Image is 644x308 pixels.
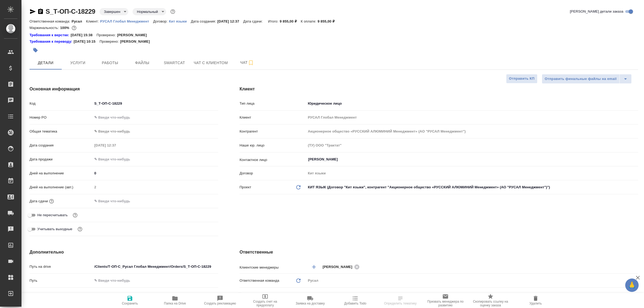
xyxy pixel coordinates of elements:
[288,293,333,308] button: Заявка на доставку
[129,60,155,66] span: Файлы
[30,32,71,38] div: Нажми, чтобы открыть папку с инструкцией
[92,113,218,121] input: ✎ Введи что-нибудь
[506,74,537,83] button: Отправить КП
[240,249,638,255] h4: Ответственные
[37,212,68,218] span: Не пересчитывать
[204,302,236,305] span: Создать рекламацию
[30,86,218,92] h4: Основная информация
[33,60,58,66] span: Детали
[92,183,218,191] input: Пустое поле
[30,26,60,30] p: Маржинальность:
[86,19,100,23] p: Клиент:
[30,157,92,162] p: Дата продажи
[30,32,71,38] a: Требования к верстке:
[97,60,123,66] span: Работы
[97,32,117,38] p: Проверено:
[625,278,639,292] button: 🙏
[635,159,636,160] button: Open
[92,127,218,136] div: ✎ Введи что-нибудь
[194,60,228,66] span: Чат с клиентом
[197,293,243,308] button: Создать рекламацию
[30,115,92,120] p: Номер PO
[384,302,416,305] span: Определить тематику
[333,293,378,308] button: Добавить Todo
[542,74,620,84] button: Отправить финальные файлы на email
[378,293,423,308] button: Определить тематику
[102,9,122,14] button: Завершен
[323,264,356,270] span: [PERSON_NAME]
[317,19,339,23] p: 9 855,00 ₽
[46,8,95,15] a: S_Т-ОП-С-18229
[627,280,636,291] span: 🙏
[306,276,638,285] div: Русал
[30,278,92,283] p: Путь
[30,101,92,106] p: Код
[246,300,284,307] span: Создать счет на предоплату
[308,261,320,273] button: Добавить менеджера
[30,143,92,148] p: Дата создания
[92,290,218,299] div: ✎ Введи что-нибудь
[306,113,638,121] input: Пустое поле
[120,39,154,44] p: [PERSON_NAME]
[92,155,139,163] input: ✎ Введи что-нибудь
[323,263,361,270] div: [PERSON_NAME]
[30,8,36,15] button: Скопировать ссылку для ЯМессенджера
[122,302,138,305] span: Сохранить
[71,24,78,31] button: 0.00 RUB;
[37,8,44,15] button: Скопировать ссылку
[426,300,465,307] span: Призвать менеджера по развитию
[37,226,72,232] span: Учитывать выходные
[100,19,153,23] p: РУСАЛ Глобал Менеджмент
[306,141,638,149] input: Пустое поле
[30,249,218,255] h4: Дополнительно
[117,32,151,38] p: [PERSON_NAME]
[92,169,218,177] input: ✎ Введи что-нибудь
[234,59,260,66] span: Чат
[92,141,139,149] input: Пустое поле
[30,185,92,190] p: Дней на выполнение (авт.)
[30,199,48,204] p: Дата сдачи
[240,143,306,148] p: Наше юр. лицо
[107,293,152,308] button: Сохранить
[76,226,83,233] button: Выбери, если сб и вс нужно считать рабочими днями для выполнения заказа.
[30,39,74,44] a: Требования к переводу:
[471,300,510,307] span: Скопировать ссылку на оценку заказа
[92,263,218,270] input: ✎ Введи что-нибудь
[635,266,636,267] button: Open
[169,19,191,23] a: Кит языки
[94,292,211,297] div: ✎ Введи что-нибудь
[217,19,243,23] p: [DATE] 12:37
[72,212,79,219] button: Включи, если не хочешь, чтобы указанная дата сдачи изменилась после переставления заказа в 'Подтв...
[301,19,318,23] p: К оплате:
[570,9,623,14] span: [PERSON_NAME] детали заказа
[344,302,366,305] span: Добавить Todo
[169,19,191,23] p: Кит языки
[92,197,139,205] input: ✎ Введи что-нибудь
[65,60,91,66] span: Услуги
[48,198,55,205] button: Если добавить услуги и заполнить их объемом, то дата рассчитается автоматически
[92,277,218,284] input: ✎ Введи что-нибудь
[306,169,638,177] input: Пустое поле
[243,293,288,308] button: Создать счет на предоплату
[247,292,277,297] span: Проектная группа
[100,19,153,23] a: РУСАЛ Глобал Менеджмент
[240,157,306,163] p: Контактное лицо
[135,9,159,14] button: Нормальный
[280,19,301,23] p: 9 855,00 ₽
[240,278,279,283] p: Ответственная команда
[468,293,513,308] button: Скопировать ссылку на оценку заказа
[30,264,92,269] p: Путь на drive
[240,265,306,270] p: Клиентские менеджеры
[30,19,72,23] p: Ответственная команда:
[306,99,638,108] div: Юридическое лицо
[268,19,280,23] p: Итого:
[529,302,542,305] span: Удалить
[240,101,306,106] p: Тип лица
[240,115,306,120] p: Клиент
[30,129,92,134] p: Общая тематика
[92,100,218,107] input: ✎ Введи что-нибудь
[169,8,176,15] button: Доп статусы указывают на важность/срочность заказа
[30,292,92,297] p: Направление услуг
[513,293,558,308] button: Удалить
[423,293,468,308] button: Призвать менеджера по развитию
